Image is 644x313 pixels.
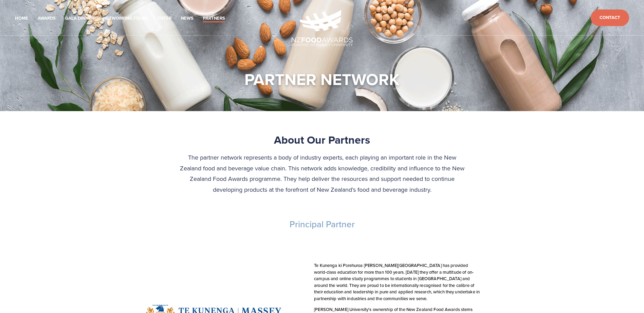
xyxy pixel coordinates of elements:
a: Te Kunenga ki Pūrehuroa [PERSON_NAME][GEOGRAPHIC_DATA] has provided world-class education for mor... [314,262,481,301]
a: Home [15,15,28,22]
a: Enter [158,15,171,22]
a: Networking-Tours [103,15,148,22]
p: The partner network represents a body of industry experts, each playing an important role in the ... [179,152,465,195]
a: Awards [38,15,56,22]
h3: Principal Partner [105,219,539,230]
strong: About Our Partners [274,132,370,148]
a: News [181,15,194,22]
h1: PARTNER NETWORK [244,69,400,89]
a: Gala Dinner [65,15,94,22]
a: Partners [203,15,225,22]
a: Contact [591,9,629,26]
